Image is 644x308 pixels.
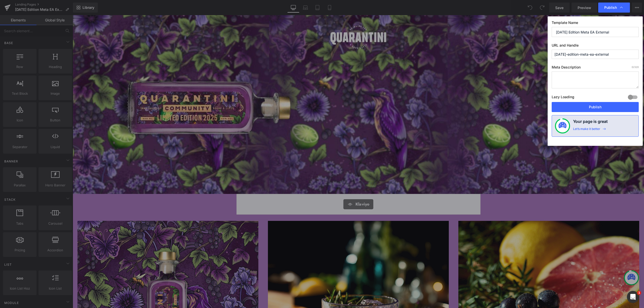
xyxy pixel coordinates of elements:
span: 1 [637,291,641,295]
img: onboarding-status.svg [558,122,567,130]
label: Lazy Loading [552,94,574,102]
div: Let’s make it better [573,127,600,133]
span: /320 [632,65,639,69]
button: Publish [552,102,639,112]
span: Klaviyo [283,186,297,192]
label: Template Name [552,20,639,27]
span: Publish [604,5,617,10]
label: Meta Description [552,65,639,72]
label: URL and Handle [552,43,639,50]
h4: Your page is great [573,118,608,127]
iframe: Intercom live chat [627,291,639,303]
span: 0 [632,65,633,69]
